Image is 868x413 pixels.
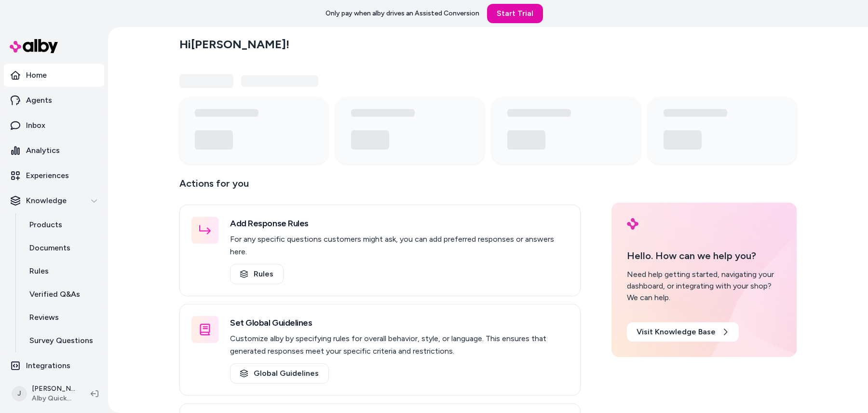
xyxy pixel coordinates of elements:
p: Experiences [26,170,69,181]
p: Inbox [26,120,45,131]
div: Need help getting started, navigating your dashboard, or integrating with your shop? We can help. [627,269,781,303]
a: Agents [4,89,104,112]
h2: Hi [PERSON_NAME] ! [179,37,289,52]
a: Reviews [20,306,104,329]
a: Experiences [4,164,104,187]
h3: Add Response Rules [230,217,569,230]
p: For any specific questions customers might ask, you can add preferred responses or answers here. [230,233,569,258]
button: J[PERSON_NAME]Alby QuickStart Store [6,378,83,409]
span: Alby QuickStart Store [32,394,75,403]
a: Analytics [4,139,104,162]
p: Only pay when alby drives an Assisted Conversion [325,9,479,18]
a: Documents [20,236,104,260]
p: Integrations [26,360,70,372]
p: Home [26,69,47,81]
p: Actions for you [179,176,581,199]
p: [PERSON_NAME] [32,384,75,394]
h3: Set Global Guidelines [230,316,569,330]
p: Analytics [26,145,60,156]
a: Start Trial [487,4,543,23]
a: Rules [230,264,284,284]
a: Home [4,64,104,87]
img: alby Logo [627,218,638,230]
p: Customize alby by specifying rules for overall behavior, style, or language. This ensures that ge... [230,332,569,358]
p: Rules [29,265,49,277]
span: J [12,386,27,401]
a: Inbox [4,114,104,137]
a: Products [20,213,104,236]
p: Hello. How can we help you? [627,248,781,263]
button: Knowledge [4,189,104,212]
a: Survey Questions [20,329,104,352]
a: Rules [20,260,104,283]
p: Knowledge [26,195,67,206]
p: Reviews [29,312,59,323]
img: alby Logo [10,39,58,53]
a: Global Guidelines [230,363,329,384]
p: Verified Q&As [29,289,80,300]
a: Integrations [4,354,104,377]
p: Survey Questions [29,335,93,346]
p: Products [29,219,62,231]
p: Agents [26,95,52,106]
p: Documents [29,242,70,254]
a: Verified Q&As [20,283,104,306]
a: Visit Knowledge Base [627,322,739,342]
